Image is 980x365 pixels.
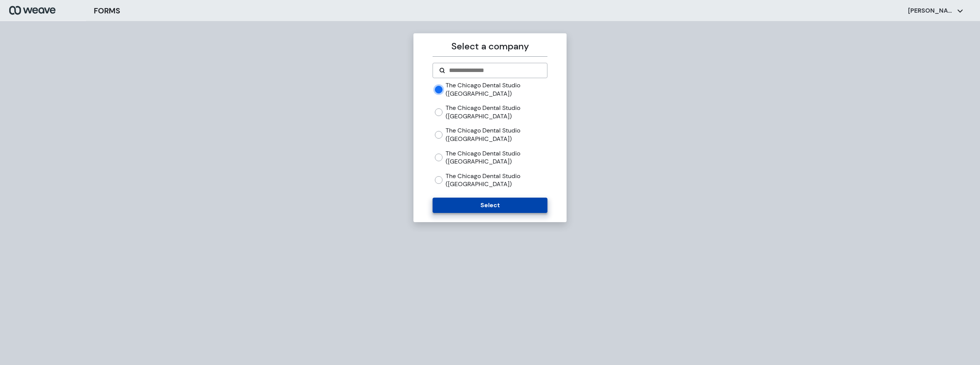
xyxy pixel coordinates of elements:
h3: FORMS [94,5,120,16]
p: Select a company [433,39,547,53]
label: The Chicago Dental Studio ([GEOGRAPHIC_DATA]) [446,172,547,188]
input: Search [448,66,541,75]
button: Select [433,198,547,213]
label: The Chicago Dental Studio ([GEOGRAPHIC_DATA]) [446,149,547,166]
p: [PERSON_NAME] [908,7,954,15]
label: The Chicago Dental Studio ([GEOGRAPHIC_DATA]) [446,81,547,98]
label: The Chicago Dental Studio ([GEOGRAPHIC_DATA]) [446,126,547,143]
label: The Chicago Dental Studio ([GEOGRAPHIC_DATA]) [446,104,547,120]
